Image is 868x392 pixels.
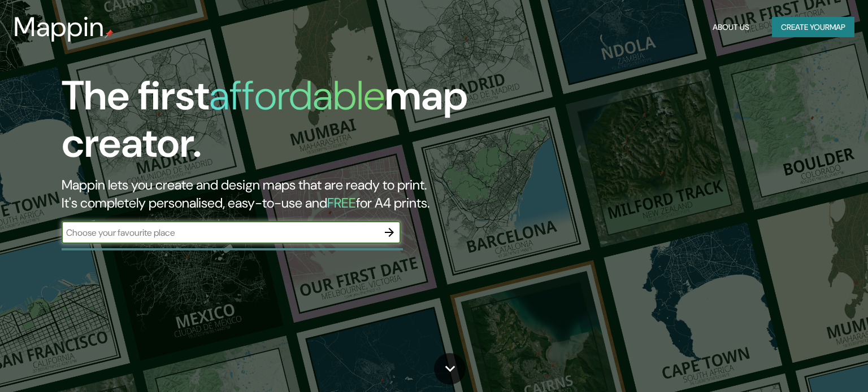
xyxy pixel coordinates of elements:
input: Choose your favourite place [62,226,378,239]
h5: FREE [327,194,356,212]
h1: The first map creator. [62,72,496,176]
h3: Mappin [14,11,105,43]
button: Create yourmap [772,17,854,38]
button: About Us [708,17,754,38]
h1: affordable [209,69,385,122]
img: mappin-pin [105,29,114,38]
h2: Mappin lets you create and design maps that are ready to print. It's completely personalised, eas... [62,176,496,212]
